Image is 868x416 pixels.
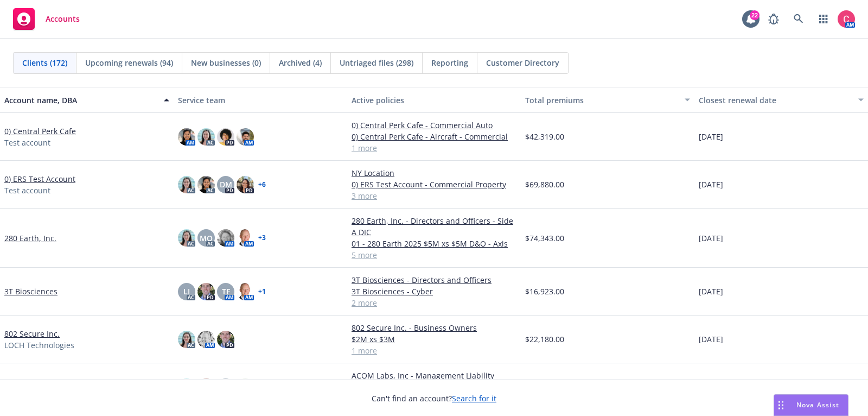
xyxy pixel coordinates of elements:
[9,4,84,34] a: Accounts
[4,232,56,244] a: 280 Earth, Inc.
[788,8,809,30] a: Search
[699,131,723,142] span: [DATE]
[4,328,60,339] a: 802 Secure Inc.
[431,57,468,68] span: Reporting
[525,131,564,142] span: $42,319.00
[352,333,516,345] a: $2M xs $3M
[178,229,195,247] img: photo
[4,286,58,297] a: 3T Biosciences
[183,286,190,297] span: LI
[796,400,839,409] span: Nova Assist
[85,57,173,68] span: Upcoming renewals (94)
[237,229,254,247] img: photo
[352,179,516,190] a: 0) ERS Test Account - Commercial Property
[352,297,516,308] a: 2 more
[4,125,76,137] a: 0) Central Perk Cafe
[486,57,559,68] span: Customer Directory
[4,173,75,185] a: 0) ERS Test Account
[699,179,723,190] span: [DATE]
[178,176,195,193] img: photo
[525,333,564,345] span: $22,180.00
[352,345,516,356] a: 1 more
[372,393,496,404] span: Can't find an account?
[220,179,232,190] span: DM
[237,128,254,146] img: photo
[352,167,516,179] a: NY Location
[763,8,784,30] a: Report a Bug
[774,395,788,415] div: Drag to move
[525,232,564,244] span: $74,343.00
[352,249,516,261] a: 5 more
[200,232,213,244] span: MQ
[258,235,266,241] a: + 3
[258,288,266,295] a: + 1
[347,87,521,113] button: Active policies
[178,379,195,396] img: photo
[258,181,266,188] a: + 6
[222,286,230,297] span: TF
[4,94,157,106] div: Account name, DBA
[699,286,723,297] span: [DATE]
[197,331,215,348] img: photo
[174,87,347,113] button: Service team
[525,179,564,190] span: $69,880.00
[178,94,343,106] div: Service team
[352,274,516,286] a: 3T Biosciences - Directors and Officers
[352,322,516,333] a: 802 Secure Inc. - Business Owners
[352,215,516,238] a: 280 Earth, Inc. - Directors and Officers - Side A DIC
[4,339,74,351] span: LOCH Technologies
[237,176,254,193] img: photo
[525,286,564,297] span: $16,923.00
[279,57,322,68] span: Archived (4)
[217,331,234,348] img: photo
[340,57,413,68] span: Untriaged files (298)
[217,229,234,247] img: photo
[197,283,215,300] img: photo
[452,393,496,404] a: Search for it
[237,283,254,300] img: photo
[4,137,50,148] span: Test account
[352,94,516,106] div: Active policies
[352,286,516,297] a: 3T Biosciences - Cyber
[352,238,516,249] a: 01 - 280 Earth 2025 $5M xs $5M D&O - Axis
[197,176,215,193] img: photo
[46,15,80,23] span: Accounts
[178,128,195,146] img: photo
[699,94,852,106] div: Closest renewal date
[699,232,723,244] span: [DATE]
[699,333,723,345] span: [DATE]
[217,128,234,146] img: photo
[352,142,516,154] a: 1 more
[694,87,868,113] button: Closest renewal date
[197,379,215,396] img: photo
[352,370,516,381] a: ACOM Labs, Inc - Management Liability
[750,10,759,20] div: 22
[774,394,848,416] button: Nova Assist
[4,185,50,196] span: Test account
[22,57,67,68] span: Clients (172)
[352,119,516,131] a: 0) Central Perk Cafe - Commercial Auto
[352,131,516,142] a: 0) Central Perk Cafe - Aircraft - Commercial
[178,331,195,348] img: photo
[197,128,215,146] img: photo
[237,379,254,396] img: photo
[352,190,516,201] a: 3 more
[525,94,678,106] div: Total premiums
[191,57,261,68] span: New businesses (0)
[838,10,855,28] img: photo
[521,87,694,113] button: Total premiums
[813,8,834,30] a: Switch app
